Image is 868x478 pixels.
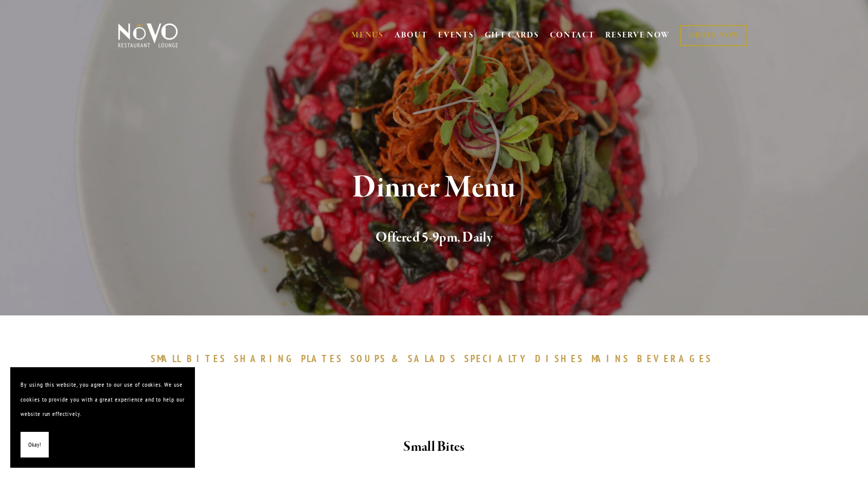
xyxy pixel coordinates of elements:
[637,352,712,365] span: BEVERAGES
[394,30,428,41] a: ABOUT
[135,227,733,249] h2: Offered 5-9pm, Daily
[637,352,717,365] a: BEVERAGES
[605,26,670,45] a: RESERVE NOW
[391,352,403,365] span: &
[151,352,231,365] a: SMALLBITES
[151,352,182,365] span: SMALL
[351,30,384,41] a: MENUS
[21,432,49,458] button: Okay!
[680,25,747,46] a: ORDER NOW
[234,352,348,365] a: SHARINGPLATES
[135,171,733,205] h1: Dinner Menu
[591,352,630,365] span: MAINS
[535,352,584,365] span: DISHES
[187,352,226,365] span: BITES
[10,367,195,468] section: Cookie banner
[234,352,297,365] span: SHARING
[550,26,595,45] a: CONTACT
[350,352,462,365] a: SOUPS&SALADS
[116,23,180,48] img: Novo Restaurant &amp; Lounge
[464,352,530,365] span: SPECIALTY
[464,352,588,365] a: SPECIALTYDISHES
[21,377,185,422] p: By using this website, you agree to our use of cookies. We use cookies to provide you with a grea...
[301,352,343,365] span: PLATES
[408,352,457,365] span: SALADS
[350,352,386,365] span: SOUPS
[438,30,474,41] a: EVENTS
[28,437,41,452] span: Okay!
[403,438,464,456] strong: Small Bites
[591,352,635,365] a: MAINS
[485,26,539,45] a: GIFT CARDS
